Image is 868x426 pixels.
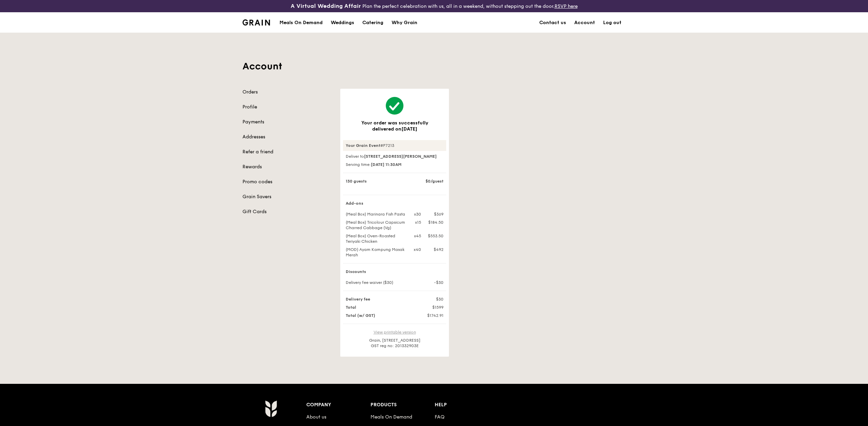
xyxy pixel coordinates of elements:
div: Company [306,400,370,410]
img: Grain [265,400,277,417]
div: x30 [412,211,421,217]
a: GrainGrain [242,12,270,32]
h3: Your order was successfully delivered on [351,120,438,132]
div: x45 [412,233,421,239]
div: $492 [421,247,448,252]
a: Why Grain [387,13,421,33]
span: [DATE] [401,126,417,132]
div: x15 [412,220,421,225]
a: Profile [242,104,332,110]
a: Meals On Demand [370,414,412,420]
strong: [STREET_ADDRESS][PERSON_NAME] [364,154,437,159]
h1: Account [242,60,626,72]
a: Rewards [242,164,332,170]
div: #P7213 [343,140,446,151]
div: Weddings [331,13,354,33]
a: Addresses [242,134,332,140]
a: Log out [599,13,626,33]
div: x40 [412,247,421,252]
a: Contact us [535,13,570,33]
div: Add-ons [342,201,448,206]
div: (MOD) Ayam Kampung Masak Merah [342,247,412,258]
div: $1742.91 [412,313,448,318]
a: Promo codes [242,178,332,185]
div: Grain, [STREET_ADDRESS] GST reg no: 201332903E [343,338,446,348]
div: -$30 [412,280,448,285]
a: RSVP here [555,3,578,9]
a: Account [570,13,599,33]
div: $184.50 [421,220,448,225]
div: Delivery fee waiver ($30) [342,280,412,285]
div: $553.50 [421,233,448,239]
a: Weddings [327,13,358,33]
a: Refer a friend [242,149,332,155]
strong: Your Grain Event [346,143,380,148]
div: Discounts [342,269,448,274]
div: Plan the perfect celebration with us, all in a weekend, without stepping out the door. [238,3,630,10]
img: Grain [242,19,270,25]
div: Catering [362,13,383,33]
div: $30 [412,296,448,302]
a: Payments [242,119,332,125]
div: Help [435,400,499,410]
strong: [DATE] 11:30AM [371,162,401,167]
div: (Meal Box) Tricolour Capsicum Charred Cabbage (Vg) [342,220,412,231]
a: View printable version [374,330,416,335]
a: FAQ [435,414,445,420]
div: Serving time: [343,162,446,167]
a: Gift Cards [242,208,332,215]
div: Meals On Demand [279,13,323,33]
div: 130 guests [342,178,412,184]
strong: Total (w/ GST) [346,313,375,318]
a: About us [306,414,326,420]
h3: A Virtual Wedding Affair [291,3,361,10]
a: Catering [358,13,387,33]
div: $1599 [412,305,448,310]
div: (Meal Box) Oven-Roasted Teriyaki Chicken [342,233,412,244]
div: $369 [421,211,448,217]
strong: Delivery fee [346,297,370,302]
div: Deliver to [343,154,446,159]
div: $0/guest [412,178,448,184]
div: Products [370,400,435,410]
div: Why Grain [392,13,417,33]
div: (Meal Box) Marinara Fish Pasta [342,211,412,217]
strong: Total [346,305,356,310]
a: Grain Savers [242,193,332,200]
a: Orders [242,89,332,96]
